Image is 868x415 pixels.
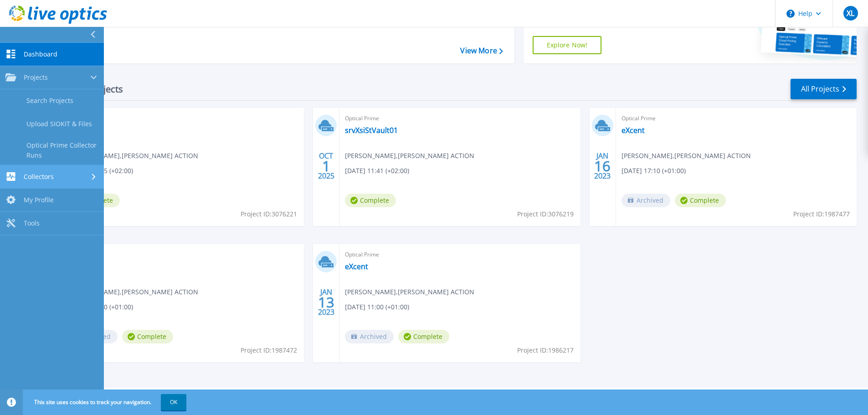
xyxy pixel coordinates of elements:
span: My Profile [24,196,54,204]
span: Project ID: 1987472 [241,345,297,355]
span: [PERSON_NAME] , [PERSON_NAME] ACTION [621,151,751,161]
a: eXcent [345,262,368,271]
span: Project ID: 1986217 [517,345,574,355]
span: Optical Prime [621,113,851,123]
span: Projects [24,73,48,82]
span: XL [847,10,854,17]
span: [PERSON_NAME] , [PERSON_NAME] ACTION [69,287,198,297]
span: Project ID: 1987477 [793,209,850,219]
span: Dashboard [24,50,57,58]
span: Tools [24,219,40,227]
span: This site uses cookies to track your navigation. [25,394,186,410]
span: Complete [675,194,726,207]
a: View More [460,46,503,55]
span: Optical Prime [69,250,298,260]
span: Complete [398,330,449,343]
span: Optical Prime [69,113,298,123]
span: Project ID: 3076219 [517,209,574,219]
span: 16 [594,162,611,170]
div: JAN 2023 [318,286,335,319]
span: [DATE] 11:41 (+02:00) [345,166,409,176]
span: Optical Prime [345,250,575,260]
a: All Projects [791,79,857,99]
a: eXcent [621,126,645,135]
span: Complete [122,330,173,343]
button: OK [161,394,186,410]
div: JAN 2023 [594,149,611,183]
span: 13 [318,298,334,306]
span: [PERSON_NAME] , [PERSON_NAME] ACTION [69,151,198,161]
span: Optical Prime [345,113,575,123]
span: 1 [322,162,330,170]
a: Explore Now! [533,36,602,54]
div: OCT 2025 [318,149,335,183]
span: Archived [345,330,394,343]
span: [DATE] 11:00 (+01:00) [345,302,409,312]
span: Project ID: 3076221 [241,209,297,219]
span: [DATE] 17:10 (+01:00) [621,166,686,176]
span: [PERSON_NAME] , [PERSON_NAME] ACTION [345,287,474,297]
a: srvXsiStVault01 [345,126,398,135]
span: [PERSON_NAME] , [PERSON_NAME] ACTION [345,151,474,161]
span: Archived [621,194,670,207]
span: Complete [345,194,396,207]
span: Collectors [24,173,54,181]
